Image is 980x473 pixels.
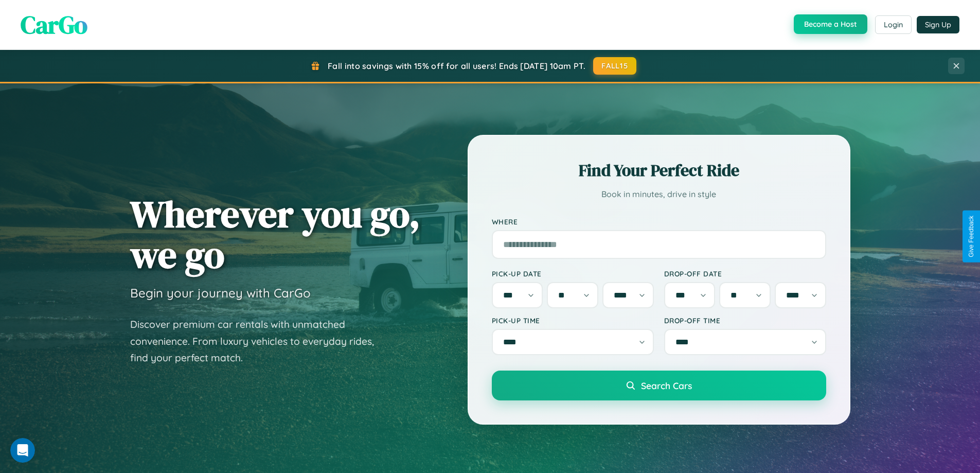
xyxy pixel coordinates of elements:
h1: Wherever you go, we go [130,194,420,275]
span: CarGo [21,8,87,42]
button: Login [875,15,912,34]
label: Pick-up Time [492,316,654,325]
span: Fall into savings with 15% off for all users! Ends [DATE] 10am PT. [328,61,585,71]
button: Sign Up [917,16,959,33]
iframe: Intercom live chat [10,438,35,463]
label: Drop-off Time [664,316,826,325]
div: Give Feedback [968,216,975,257]
button: FALL15 [593,57,636,75]
button: Search Cars [492,371,826,400]
label: Where [492,217,826,226]
h3: Begin your journey with CarGo [130,285,311,301]
span: Search Cars [641,380,692,391]
p: Book in minutes, drive in style [492,187,826,202]
label: Drop-off Date [664,269,826,278]
p: Discover premium car rentals with unmatched convenience. From luxury vehicles to everyday rides, ... [130,316,387,366]
button: Become a Host [794,14,867,34]
h2: Find Your Perfect Ride [492,159,826,182]
label: Pick-up Date [492,269,654,278]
